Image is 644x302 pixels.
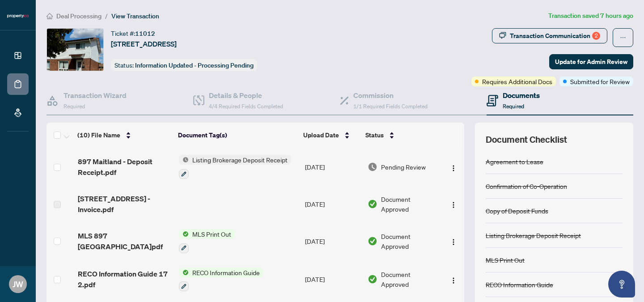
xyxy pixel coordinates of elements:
div: MLS Print Out [486,255,525,265]
button: Status IconListing Brokerage Deposit Receipt [179,155,291,179]
span: Deal Processing [56,12,102,20]
td: [DATE] [301,260,364,299]
img: Logo [450,277,457,284]
div: Confirmation of Co-Operation [486,181,567,191]
span: ellipsis [620,34,626,41]
th: Upload Date [300,123,362,148]
img: Status Icon [179,229,189,239]
button: Logo [446,160,461,174]
span: Required [503,103,524,110]
span: JW [13,278,23,290]
div: Agreement to Lease [486,157,543,166]
span: Status [365,130,384,140]
th: Document Tag(s) [174,123,300,148]
span: Document Approved [381,269,439,289]
button: Transaction Communication2 [492,28,607,43]
img: Document Status [368,236,377,246]
img: Logo [450,165,457,172]
span: Information Updated - Processing Pending [135,61,254,69]
span: (10) File Name [77,130,120,140]
span: View Transaction [111,12,159,20]
span: Document Approved [381,231,439,251]
article: Transaction saved 7 hours ago [548,11,633,21]
span: MLS Print Out [189,229,235,239]
img: IMG-X12394052_1.jpg [47,29,103,71]
button: Logo [446,234,461,248]
li: / [105,11,108,21]
div: Listing Brokerage Deposit Receipt [486,230,581,240]
span: Required [64,103,85,110]
span: Update for Admin Review [555,55,627,69]
span: Upload Date [303,130,339,140]
div: Status: [111,59,257,71]
span: [STREET_ADDRESS] - Invoice.pdf [78,193,172,215]
button: Logo [446,272,461,286]
span: 11012 [135,30,155,38]
img: Status Icon [179,268,189,277]
span: home [47,13,53,19]
button: Logo [446,197,461,211]
span: 897 Maitland - Deposit Receipt.pdf [78,156,172,178]
button: Status IconMLS Print Out [179,229,235,253]
button: Status IconRECO Information Guide [179,268,263,292]
img: Document Status [368,199,377,209]
span: RECO Information Guide 17 2.pdf [78,268,172,290]
img: Logo [450,238,457,246]
img: Status Icon [179,155,189,165]
h4: Details & People [209,90,283,101]
span: Pending Review [381,162,426,172]
span: Listing Brokerage Deposit Receipt [189,155,291,165]
img: Logo [450,201,457,208]
th: (10) File Name [74,123,174,148]
span: RECO Information Guide [189,268,263,277]
img: Document Status [368,162,377,172]
div: Copy of Deposit Funds [486,206,548,216]
span: [STREET_ADDRESS] [111,38,177,49]
button: Update for Admin Review [549,54,633,69]
td: [DATE] [301,148,364,186]
span: MLS 897 [GEOGRAPHIC_DATA]pdf [78,230,172,252]
span: Submitted for Review [570,77,630,86]
img: logo [7,13,29,19]
button: Open asap [608,271,635,298]
th: Status [362,123,440,148]
span: Document Checklist [486,133,567,146]
span: Document Approved [381,194,439,214]
div: 2 [592,32,600,40]
div: Ticket #: [111,28,155,38]
h4: Commission [353,90,428,101]
div: RECO Information Guide [486,280,553,289]
h4: Transaction Wizard [64,90,127,101]
span: Requires Additional Docs [482,77,552,86]
h4: Documents [503,90,540,101]
span: 4/4 Required Fields Completed [209,103,283,110]
span: 1/1 Required Fields Completed [353,103,428,110]
img: Document Status [368,274,377,284]
td: [DATE] [301,186,364,222]
div: Transaction Communication [510,29,600,43]
td: [DATE] [301,222,364,260]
